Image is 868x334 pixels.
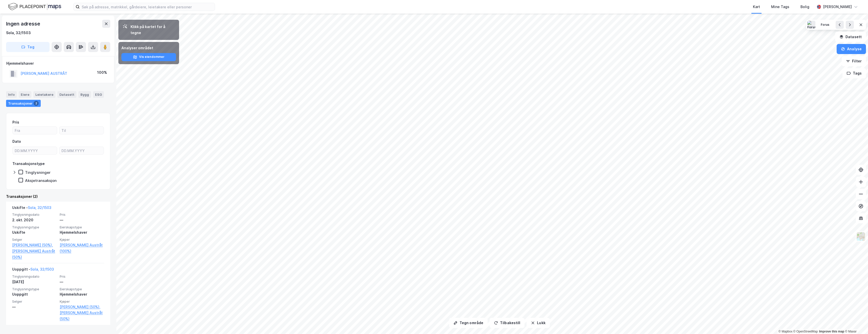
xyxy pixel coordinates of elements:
[80,3,215,11] input: Søk på adresse, matrikkel, gårdeiere, leietakere eller personer
[97,69,107,76] div: 100%
[60,299,104,304] span: Kjøper
[807,21,815,29] img: Forus
[12,274,57,279] span: Tinglysningsdato
[12,287,57,291] span: Tinglysningstype
[449,318,488,328] button: Tegn område
[12,212,57,217] span: Tinglysningsdato
[121,45,176,51] div: Analyser området
[12,229,57,235] div: Uskifte
[19,91,31,98] div: Eiere
[12,205,51,213] div: Uskifte -
[6,30,31,36] div: Sola, 32/1503
[819,330,844,333] a: Improve this map
[842,68,866,78] button: Tags
[57,91,76,98] div: Datasett
[12,225,57,229] span: Tinglysningstype
[78,91,91,98] div: Bygg
[843,310,868,334] div: Kontrollprogram for chat
[12,138,21,145] div: Dato
[12,279,57,285] div: [DATE]
[753,4,760,10] div: Kart
[490,318,525,328] button: Tilbakestill
[12,266,54,274] div: Uoppgitt -
[60,274,104,279] span: Pris
[823,4,852,10] div: [PERSON_NAME]
[6,42,50,52] button: Tag
[25,178,57,183] div: Aksjetransaksjon
[842,56,866,66] button: Filter
[34,101,39,106] div: 2
[817,21,833,29] button: Forus
[59,147,104,154] input: DD.MM.YYYY
[60,217,104,223] div: —
[12,299,57,304] span: Selger
[778,330,792,333] a: Mapbox
[131,24,175,36] div: Klikk på kartet for å tegne
[12,161,45,167] div: Transaksjonstype
[13,127,57,134] input: Fra
[60,237,104,242] span: Kjøper
[33,91,55,98] div: Leietakere
[25,170,51,175] div: Tinglysninger
[6,60,110,66] div: Hjemmelshaver
[13,147,57,154] input: DD.MM.YYYY
[30,267,54,271] a: Sola, 32/1503
[6,100,41,107] div: Transaksjoner
[12,119,19,125] div: Pris
[6,91,17,98] div: Info
[59,127,104,134] input: Til
[6,194,110,200] div: Transaksjoner (2)
[856,232,866,241] img: Z
[60,287,104,291] span: Eierskapstype
[60,310,104,322] a: [PERSON_NAME] Austråt (50%)
[821,23,830,27] div: Forus
[60,225,104,229] span: Eierskapstype
[12,217,57,223] div: 2. okt. 2020
[771,4,789,10] div: Mine Tags
[793,330,818,333] a: OpenStreetMap
[12,291,57,297] div: Uoppgitt
[837,44,866,54] button: Analyse
[12,242,57,248] a: [PERSON_NAME] (50%),
[527,318,550,328] button: Lukk
[12,237,57,242] span: Selger
[93,91,104,98] div: ESG
[8,2,61,11] img: logo.f888ab2527a4732fd821a326f86c7f29.svg
[12,304,57,310] div: —
[60,279,104,285] div: —
[800,4,809,10] div: Bolig
[60,242,104,254] a: [PERSON_NAME] Austråt (100%)
[121,53,176,61] button: Vis eiendommer
[6,20,41,28] div: Ingen adresse
[28,205,51,210] a: Sola, 32/1503
[60,212,104,217] span: Pris
[835,32,866,42] button: Datasett
[60,229,104,235] div: Hjemmelshaver
[843,310,868,334] iframe: Chat Widget
[60,304,104,310] a: [PERSON_NAME] (50%),
[12,248,57,260] a: [PERSON_NAME] Austråt (50%)
[60,291,104,297] div: Hjemmelshaver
